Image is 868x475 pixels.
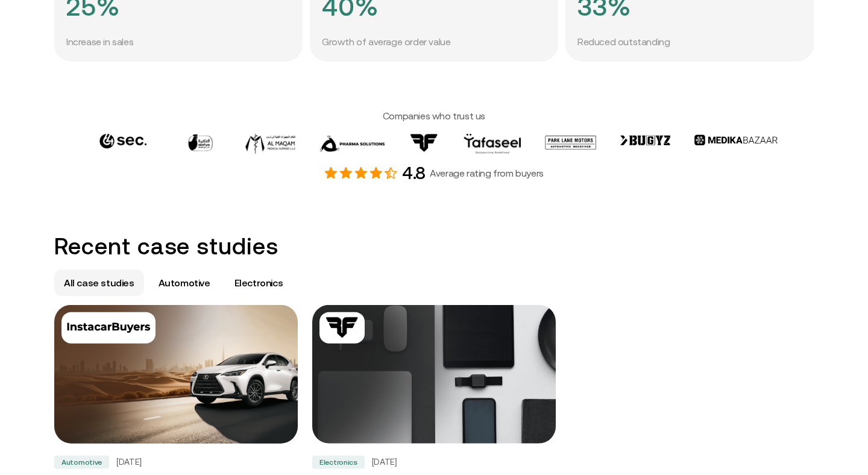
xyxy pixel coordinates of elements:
p: Growth of average order value [322,34,450,49]
img: Driving Growth in UAE Electronics: How RF Technologies and Comfi are Boosting Sales and Minimizin... [312,304,556,443]
img: Al Maqam Medical [245,134,295,154]
img: 64sec [99,134,147,149]
img: bugyz [620,134,670,147]
h4: Companies who trust us [54,110,814,122]
img: park lane motors [545,134,596,152]
p: Increase in sales [66,34,133,49]
img: Alafiya Chicken [188,134,213,152]
p: Automotive [159,275,210,290]
div: Automotive [54,455,109,468]
p: All case studies [64,275,134,290]
img: MedikaBazzar [694,134,778,146]
h4: 4.8 [402,162,425,184]
img: Automotive [66,316,151,338]
h5: [DATE] [116,456,142,467]
p: Average rating from buyers [430,167,544,179]
div: Electronics [312,455,365,468]
img: How Instacar and Comfi are Empowering Car Dealers in the UAE? [48,301,304,446]
img: Electronics [324,316,360,338]
img: Tafaseel Logo [464,134,521,154]
p: Reduced outstanding [577,34,670,49]
img: RF technologies [409,134,439,153]
h2: Recent case studies [54,233,814,260]
p: Electronics [234,275,283,290]
img: Pharmasolutions [319,134,385,154]
h5: [DATE] [372,456,397,467]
